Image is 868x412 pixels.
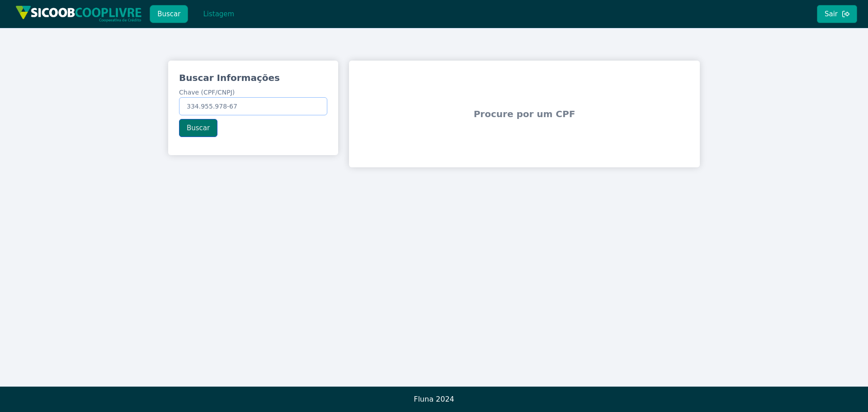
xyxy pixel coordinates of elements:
[179,119,217,137] button: Buscar
[150,5,188,23] button: Buscar
[353,86,696,142] span: Procure por um CPF
[179,71,327,84] h3: Buscar Informações
[179,89,235,96] span: Chave (CPF/CNPJ)
[179,97,327,115] input: Chave (CPF/CNPJ)
[817,5,857,23] button: Sair
[195,5,242,23] button: Listagem
[414,395,454,403] span: Fluna 2024
[15,5,142,22] img: img/sicoob_cooplivre.png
